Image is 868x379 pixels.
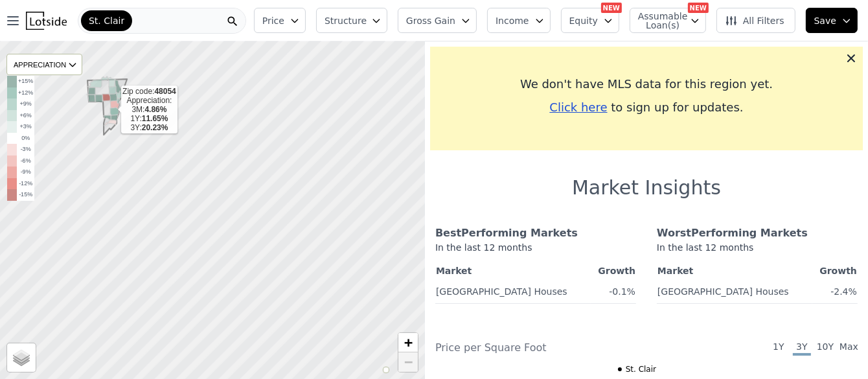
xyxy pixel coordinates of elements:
div: Worst Performing Markets [657,225,858,241]
span: 10Y [816,340,834,356]
div: APPRECIATION [6,54,82,75]
span: Assumable Loan(s) [638,12,680,30]
td: +9% [17,98,34,110]
button: Save [806,8,858,33]
div: Price per Square Foot [435,340,646,356]
button: Structure [316,8,387,33]
span: + [404,334,413,350]
a: [GEOGRAPHIC_DATA] Houses [657,281,789,298]
h1: Market Insights [572,176,721,200]
div: to sign up for updates. [440,98,852,117]
a: [GEOGRAPHIC_DATA] Houses [436,281,567,298]
button: Equity [561,8,619,33]
th: Growth [591,262,636,280]
span: -0.1% [609,286,635,297]
button: Price [254,8,306,33]
button: Assumable Loan(s) [630,8,706,33]
div: We don't have MLS data for this region yet. [440,75,852,93]
img: Lotside [26,12,67,30]
span: Equity [569,14,598,27]
span: Price [262,14,284,27]
th: Market [435,262,591,280]
a: Zoom in [398,333,418,352]
td: -9% [17,167,34,178]
td: +12% [17,87,34,99]
div: NEW [601,3,622,13]
span: − [404,354,413,370]
span: Structure [325,14,366,27]
span: Income [496,14,529,27]
td: +3% [17,121,34,133]
div: Best Performing Markets [435,225,636,241]
span: Max [839,340,858,356]
span: St. Clair [89,14,124,27]
button: Income [487,8,551,33]
td: +6% [17,110,34,122]
span: Click here [549,100,607,114]
div: In the last 12 months [435,241,636,262]
span: -2.4% [830,286,857,297]
button: All Filters [716,8,795,33]
span: St. Clair [626,364,656,374]
td: +15% [17,76,34,87]
button: Gross Gain [398,8,477,33]
div: NEW [688,3,709,13]
th: Market [657,262,812,280]
td: -15% [17,189,34,201]
a: Layers [7,343,36,372]
span: Save [814,14,836,27]
th: Growth [812,262,858,280]
a: Zoom out [398,352,418,372]
span: Gross Gain [406,14,455,27]
td: 0% [17,133,34,144]
span: 3Y [793,340,811,356]
span: All Filters [725,14,784,27]
td: -3% [17,144,34,155]
td: -12% [17,178,34,190]
td: -6% [17,155,34,167]
span: 1Y [770,340,788,356]
div: In the last 12 months [657,241,858,262]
